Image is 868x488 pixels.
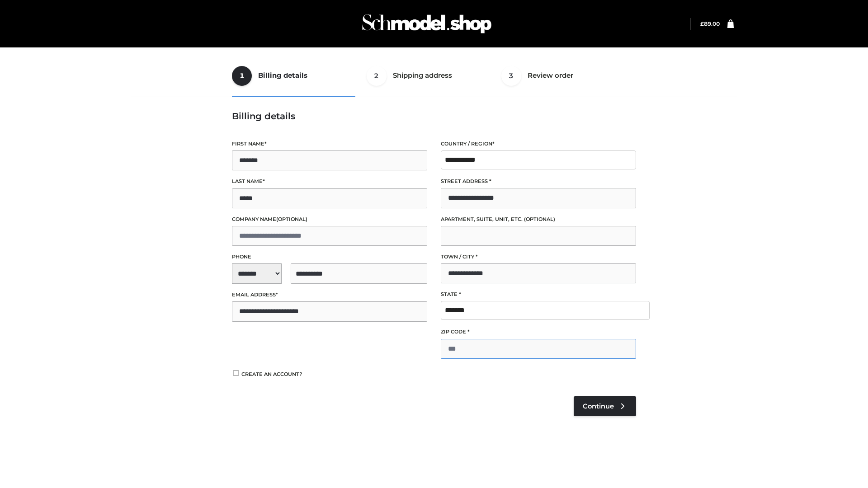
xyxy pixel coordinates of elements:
span: £ [700,20,704,27]
label: ZIP Code [441,328,636,336]
span: (optional) [524,216,555,222]
label: Last name [232,177,427,186]
img: Schmodel Admin 964 [359,6,495,42]
label: Street address [441,177,636,186]
bdi: 89.00 [700,20,720,27]
label: Company name [232,215,427,224]
label: State [441,290,636,299]
label: First name [232,140,427,148]
a: £89.00 [700,20,720,27]
span: Create an account? [241,371,302,377]
label: Town / City [441,253,636,261]
a: Continue [574,396,636,416]
label: Phone [232,253,427,261]
label: Apartment, suite, unit, etc. [441,215,636,224]
input: Create an account? [232,370,240,376]
label: Email address [232,291,427,299]
h3: Billing details [232,111,636,122]
span: Continue [583,402,614,410]
span: (optional) [276,216,307,222]
label: Country / Region [441,140,636,148]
